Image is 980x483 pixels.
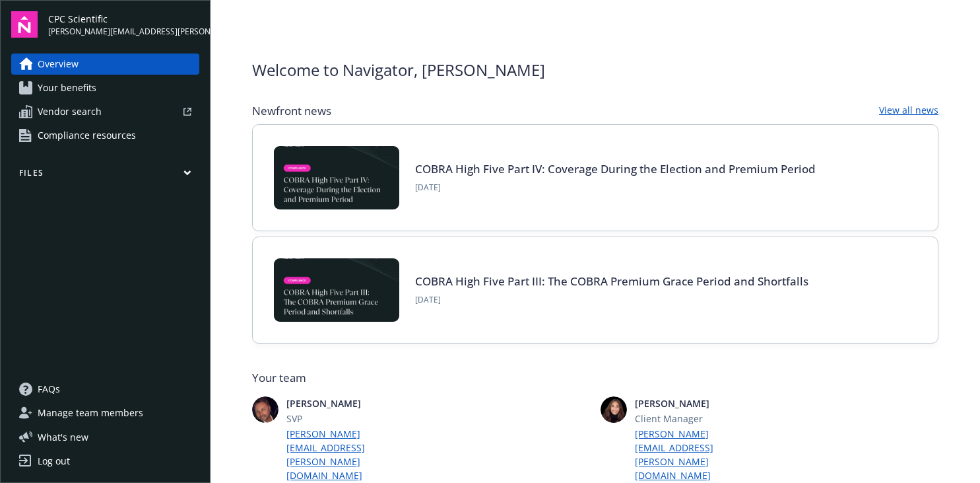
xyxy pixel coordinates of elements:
[11,402,199,424] a: Manage team members
[11,430,110,444] button: What's new
[48,12,199,26] span: CPC Scientific
[38,54,79,75] span: Overview
[38,430,88,444] span: What ' s new
[415,274,808,289] a: COBRA High Five Part III: The COBRA Premium Grace Period and Shortfalls
[415,161,816,176] a: COBRA High Five Part IV: Coverage During the Election and Premium Period
[11,101,199,122] a: Vendor search
[252,58,545,82] span: Welcome to Navigator , [PERSON_NAME]
[286,396,416,410] span: [PERSON_NAME]
[11,167,199,184] button: Files
[11,125,199,146] a: Compliance resources
[286,412,416,426] span: SVP
[635,396,764,410] span: [PERSON_NAME]
[601,396,627,423] img: photo
[635,427,764,482] a: [PERSON_NAME][EMAIL_ADDRESS][PERSON_NAME][DOMAIN_NAME]
[48,11,199,38] button: CPC Scientific[PERSON_NAME][EMAIL_ADDRESS][PERSON_NAME][DOMAIN_NAME]
[879,103,938,119] a: View all news
[252,103,331,119] span: Newfront news
[38,451,70,472] div: Log out
[11,54,199,75] a: Overview
[286,427,416,482] a: [PERSON_NAME][EMAIL_ADDRESS][PERSON_NAME][DOMAIN_NAME]
[11,77,199,98] a: Your benefits
[274,146,399,209] img: BLOG-Card Image - Compliance - COBRA High Five Pt 4 - 09-04-25.jpg
[635,412,764,426] span: Client Manager
[38,125,136,146] span: Compliance resources
[48,26,199,38] span: [PERSON_NAME][EMAIL_ADDRESS][PERSON_NAME][DOMAIN_NAME]
[38,77,96,98] span: Your benefits
[415,182,816,194] span: [DATE]
[11,379,199,400] a: FAQs
[38,402,143,424] span: Manage team members
[274,258,399,322] img: BLOG-Card Image - Compliance - COBRA High Five Pt 3 - 09-03-25.jpg
[252,370,938,386] span: Your team
[11,11,38,38] img: navigator-logo.svg
[415,294,808,306] span: [DATE]
[38,101,102,122] span: Vendor search
[252,396,278,423] img: photo
[38,379,60,400] span: FAQs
